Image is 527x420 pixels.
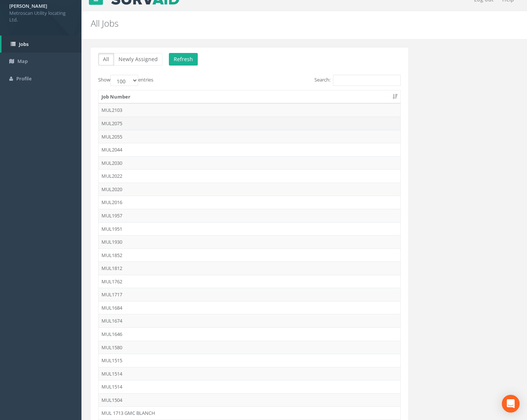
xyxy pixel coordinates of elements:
button: All [98,53,114,66]
td: MUL2055 [99,130,400,143]
h2: All Jobs [91,19,445,28]
span: Jobs [19,41,29,47]
label: Show entries [98,75,153,86]
span: Profile [16,75,31,82]
th: Job Number: activate to sort column ascending [99,90,400,104]
td: MUL1812 [99,261,400,275]
td: MUL1852 [99,249,400,262]
td: MUL2075 [99,117,400,130]
span: Map [17,58,28,64]
td: MUL1514 [99,367,400,380]
strong: [PERSON_NAME] [9,3,47,9]
span: Metroscan Utility locating Ltd. [9,10,72,23]
div: Open Intercom Messenger [502,395,520,413]
td: MUL1515 [99,354,400,367]
td: MUL 1713 GMC BLANCH [99,406,400,420]
td: MUL1762 [99,275,400,288]
td: MUL1674 [99,314,400,327]
td: MUL1580 [99,341,400,354]
td: MUL2020 [99,183,400,196]
td: MUL1504 [99,393,400,407]
label: Search: [314,75,401,86]
td: MUL2030 [99,156,400,170]
td: MUL1514 [99,380,400,393]
input: Search: [333,75,401,86]
td: MUL1951 [99,222,400,236]
button: Newly Assigned [114,53,163,66]
a: [PERSON_NAME] Metroscan Utility locating Ltd. [9,1,72,23]
td: MUL1684 [99,301,400,314]
td: MUL1957 [99,209,400,222]
td: MUL2022 [99,169,400,183]
td: MUL1646 [99,327,400,341]
td: MUL1930 [99,235,400,249]
td: MUL2016 [99,196,400,209]
td: MUL2044 [99,143,400,156]
a: Jobs [1,36,81,53]
td: MUL2103 [99,103,400,117]
button: Refresh [169,53,198,66]
select: Showentries [110,75,138,86]
td: MUL1717 [99,288,400,301]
